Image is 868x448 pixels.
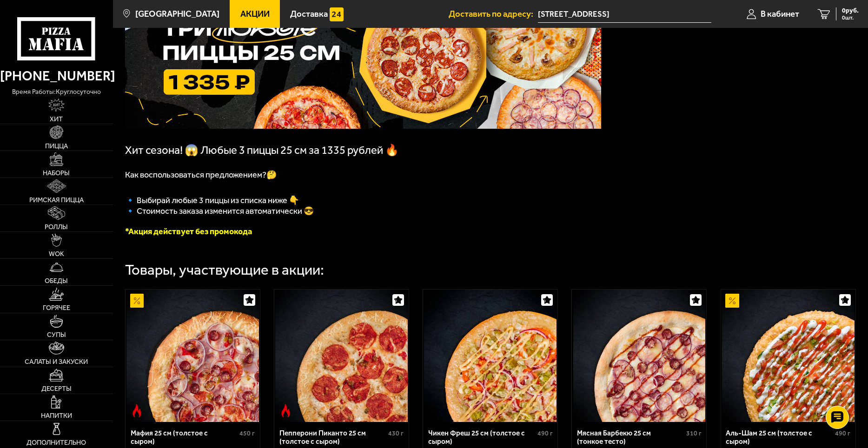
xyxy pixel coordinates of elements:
[125,195,299,205] span: 🔹﻿ Выбирай любые 3 пиццы из списка ниже 👇
[135,10,219,19] span: [GEOGRAPHIC_DATA]
[538,6,711,23] input: Ваш адрес доставки
[275,290,408,422] img: Пепперони Пиканто 25 см (толстое с сыром)
[290,10,328,19] span: Доставка
[572,290,706,422] a: Мясная Барбекю 25 см (тонкое тесто)
[842,7,859,14] span: 0 руб.
[577,429,684,446] div: Мясная Барбекю 25 см (тонкое тесто)
[125,170,277,180] span: Как воспользоваться предложением?🤔
[424,290,557,422] img: Чикен Фреш 25 см (толстое с сыром)
[573,290,706,422] img: Мясная Барбекю 25 см (тонкое тесто)
[125,144,399,157] span: Хит сезона! 😱 Любые 3 пиццы 25 см за 1335 рублей 🔥
[388,429,404,437] span: 430 г
[274,290,409,422] a: Острое блюдоПепперони Пиканто 25 см (толстое с сыром)
[25,358,88,365] span: Салаты и закуски
[126,290,260,422] a: АкционныйОстрое блюдоМафия 25 см (толстое с сыром)
[239,429,255,437] span: 450 г
[842,15,859,20] span: 0 шт.
[125,263,324,277] div: Товары, участвующие в акции:
[29,197,84,203] span: Римская пицца
[45,277,68,284] span: Обеды
[722,290,855,422] img: Аль-Шам 25 см (толстое с сыром)
[686,429,702,437] span: 310 г
[279,404,292,417] img: Острое блюдо
[41,412,72,419] span: Напитки
[43,304,70,311] span: Горячее
[126,290,259,422] img: Мафия 25 см (толстое с сыром)
[449,10,538,19] span: Доставить по адресу:
[130,404,144,417] img: Острое блюдо
[130,294,144,307] img: Акционный
[45,224,68,230] span: Роллы
[726,429,833,446] div: Аль-Шам 25 см (толстое с сыром)
[45,143,68,149] span: Пицца
[240,10,270,19] span: Акции
[41,385,72,392] span: Десерты
[538,6,711,23] span: проспект Космонавтов, 86к2, подъезд 6
[330,7,343,21] img: 15daf4d41897b9f0e9f617042186c801.svg
[131,429,238,446] div: Мафия 25 см (толстое с сыром)
[50,116,63,122] span: Хит
[725,294,739,307] img: Акционный
[423,290,557,422] a: Чикен Фреш 25 см (толстое с сыром)
[125,206,314,216] span: 🔹 Стоимость заказа изменится автоматически 😎
[537,429,553,437] span: 490 г
[49,250,64,257] span: WOK
[47,331,66,338] span: Супы
[721,290,855,422] a: АкционныйАль-Шам 25 см (толстое с сыром)
[43,170,70,176] span: Наборы
[125,226,252,237] font: *Акция действует без промокода
[27,439,86,446] span: Дополнительно
[761,10,799,19] span: В кабинет
[428,429,535,446] div: Чикен Фреш 25 см (толстое с сыром)
[835,429,850,437] span: 490 г
[279,429,386,446] div: Пепперони Пиканто 25 см (толстое с сыром)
